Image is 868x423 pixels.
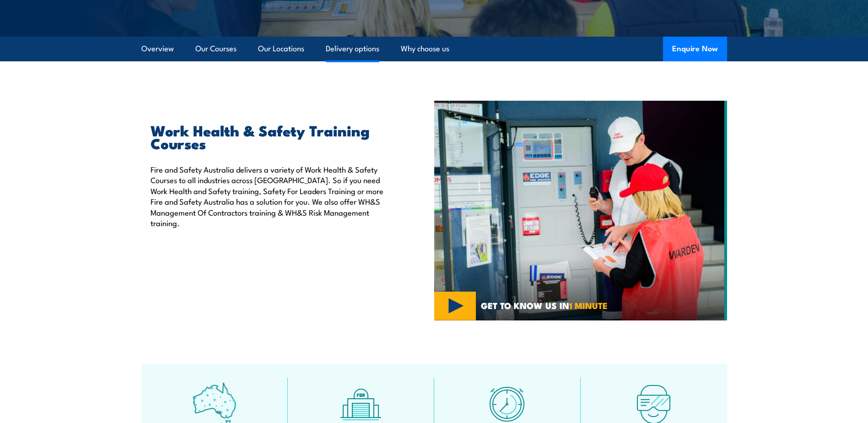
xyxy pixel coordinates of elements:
a: Our Locations [258,37,304,61]
h2: Work Health & Safety Training Courses [151,124,392,149]
strong: 1 MINUTE [569,298,608,312]
a: Overview [141,37,174,61]
img: Workplace Health & Safety COURSES [434,101,727,320]
p: Fire and Safety Australia delivers a variety of Work Health & Safety Courses to all industries ac... [151,164,392,228]
a: Why choose us [401,37,449,61]
button: Enquire Now [663,37,727,61]
a: Our Courses [195,37,237,61]
span: GET TO KNOW US IN [481,301,608,309]
a: Delivery options [326,37,379,61]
